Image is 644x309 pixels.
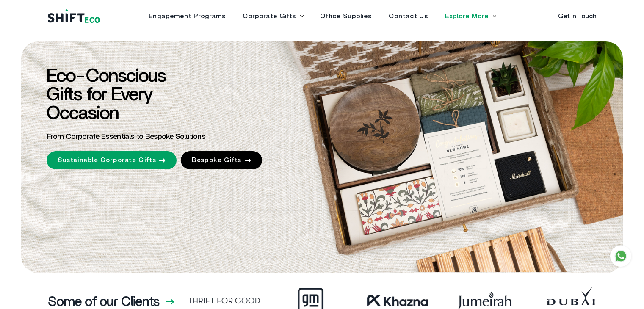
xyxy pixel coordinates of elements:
a: Bespoke Gifts [181,151,262,169]
span: From Corporate Essentials to Bespoke Solutions [47,133,205,141]
a: Engagement Programs [149,13,226,19]
h3: Some of our Clients [48,295,159,309]
a: Sustainable Corporate Gifts [47,151,177,169]
a: Office Supplies [320,13,372,19]
span: Eco-Conscious Gifts for Every Occasion [47,67,166,123]
a: Corporate Gifts [243,13,296,19]
a: Contact Us [389,13,428,19]
a: Get In Touch [558,13,597,19]
a: Explore More [445,13,489,19]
